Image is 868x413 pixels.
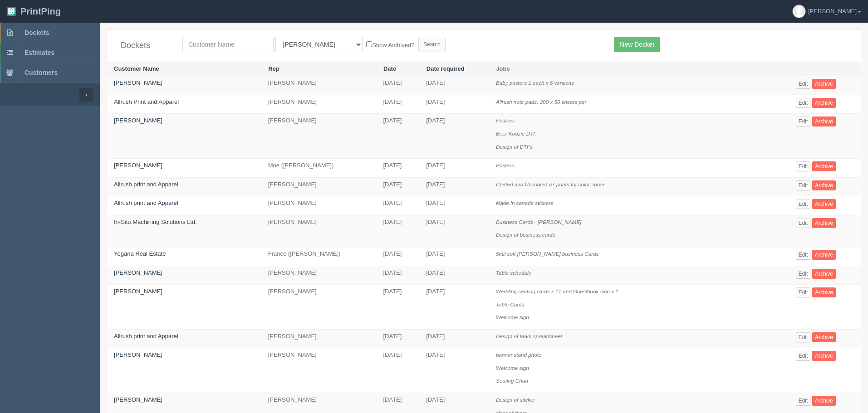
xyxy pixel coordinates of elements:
td: [DATE] [376,159,419,178]
input: Search [418,38,446,51]
label: Show Archived? [366,39,414,50]
i: Welcome sign [496,365,529,371]
td: [DATE] [419,329,489,348]
td: [PERSON_NAME] [261,177,377,196]
td: [DATE] [419,266,489,285]
a: [PERSON_NAME] [114,117,162,124]
a: Archive [812,218,836,228]
span: Estimates [25,49,54,56]
span: Dockets [25,29,49,36]
td: [DATE] [376,285,419,330]
i: Design of DTFs [496,144,533,150]
td: [PERSON_NAME] [261,76,377,95]
a: Edit [796,218,811,228]
i: Business Cards - [PERSON_NAME] [496,219,581,225]
td: Moe ([PERSON_NAME]) [261,159,377,178]
td: [DATE] [419,247,489,266]
a: Edit [796,161,811,171]
i: Coated and Uncoated g7 prints for color curve [496,181,604,187]
a: Date required [427,65,465,72]
a: Edit [796,180,811,190]
td: [DATE] [376,266,419,285]
td: [PERSON_NAME] [261,285,377,330]
a: Edit [796,98,811,108]
i: Table Cards [496,301,525,307]
i: Design of team spreadsheet [496,333,562,339]
a: Date [383,65,396,72]
input: Customer Name [182,37,274,52]
a: Edit [796,269,811,279]
a: Edit [796,117,811,126]
a: Edit [796,332,811,342]
a: Edit [796,250,811,260]
a: Edit [796,396,811,406]
h4: Dockets [121,41,169,50]
td: [PERSON_NAME] [261,114,377,159]
img: avatar_default-7531ab5dedf162e01f1e0bb0964e6a185e93c5c22dfe317fb01d7f8cd2b1632c.jpg [793,5,805,18]
a: Archive [812,199,836,209]
td: [DATE] [376,247,419,266]
a: [PERSON_NAME] [114,396,162,403]
a: Allrush print and Apparel [114,181,178,188]
td: [DATE] [419,159,489,178]
a: Archive [812,351,836,361]
a: [PERSON_NAME] [114,351,162,358]
a: Allrush Print and Apparel [114,98,179,105]
a: Archive [812,332,836,342]
a: Archive [812,180,836,190]
td: [DATE] [419,285,489,330]
i: Allrush note pads, 200 x 50 sheets per [496,99,586,105]
a: Archive [812,79,836,89]
i: Design of sticker [496,397,535,403]
th: Jobs [489,62,789,76]
i: Design of business cards [496,232,555,238]
a: Archive [812,117,836,126]
a: Rep [268,65,280,72]
i: Beer Koozie DTF [496,131,537,136]
input: Show Archived? [366,41,372,47]
a: [PERSON_NAME] [114,288,162,295]
a: New Docket [614,37,660,52]
td: [DATE] [419,95,489,114]
td: [PERSON_NAME] [261,266,377,285]
a: Edit [796,199,811,209]
td: [PERSON_NAME] [261,215,377,247]
td: [DATE] [419,76,489,95]
td: France ([PERSON_NAME]) [261,247,377,266]
i: Baby posters 1 each x 6 versions [496,80,574,86]
td: [DATE] [419,177,489,196]
a: Customer Name [114,65,159,72]
td: [PERSON_NAME] [261,329,377,348]
a: Edit [796,287,811,297]
a: Edit [796,351,811,361]
td: [DATE] [419,196,489,215]
span: Customers [25,69,58,76]
a: Archive [812,161,836,171]
td: [DATE] [376,196,419,215]
a: Allrush print and Apparel [114,199,178,206]
i: Table schedule [496,270,531,276]
td: [PERSON_NAME] [261,95,377,114]
td: [PERSON_NAME] [261,348,377,393]
i: Made in canada stickers [496,200,553,206]
img: logo-3e63b451c926e2ac314895c53de4908e5d424f24456219fb08d385ab2e579770.png [7,7,16,16]
a: Archive [812,269,836,279]
td: [DATE] [419,114,489,159]
i: Posters [496,162,514,168]
a: Archive [812,250,836,260]
a: [PERSON_NAME] [114,79,162,86]
td: [DATE] [376,329,419,348]
a: [PERSON_NAME] [114,269,162,276]
td: [DATE] [376,95,419,114]
i: Welcome sign [496,314,529,320]
i: Wedding seating cards x 11 and Guestbook sign x 1 [496,288,618,294]
a: Archive [812,98,836,108]
i: Posters [496,117,514,123]
td: [DATE] [376,177,419,196]
i: 5mil soft [PERSON_NAME] business Cards [496,251,599,257]
td: [PERSON_NAME] [261,196,377,215]
td: [DATE] [376,114,419,159]
td: [DATE] [376,215,419,247]
a: Yegana Real Estate [114,250,166,257]
a: Edit [796,79,811,89]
